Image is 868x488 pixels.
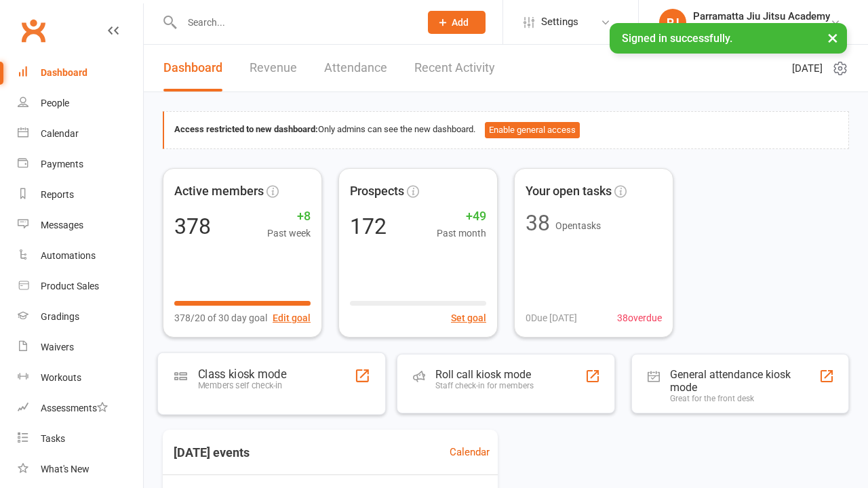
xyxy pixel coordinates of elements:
[437,226,486,241] span: Past month
[18,302,143,332] a: Gradings
[174,122,838,138] div: Only admins can see the new dashboard.
[617,310,662,325] span: 38 overdue
[41,220,83,230] div: Messages
[18,210,143,241] a: Messages
[435,381,534,390] div: Staff check-in for members
[174,310,267,325] span: 378/20 of 30 day goal
[659,9,686,36] div: PJ
[451,310,486,325] button: Set goal
[18,393,143,424] a: Assessments
[526,310,577,325] span: 0 Due [DATE]
[350,216,387,237] div: 172
[435,368,534,381] div: Roll call kiosk mode
[198,367,286,380] div: Class kiosk mode
[41,67,87,78] div: Dashboard
[350,182,404,201] span: Prospects
[18,271,143,302] a: Product Sales
[452,17,469,28] span: Add
[267,226,311,241] span: Past week
[18,149,143,180] a: Payments
[693,22,830,35] div: Parramatta Jiu Jitsu Academy
[18,424,143,454] a: Tasks
[267,207,311,226] span: +8
[18,180,143,210] a: Reports
[18,241,143,271] a: Automations
[526,212,550,234] div: 38
[41,189,74,200] div: Reports
[41,159,83,169] div: Payments
[414,45,495,91] a: Recent Activity
[18,119,143,149] a: Calendar
[198,380,286,390] div: Members self check-in
[324,45,387,91] a: Attendance
[178,13,410,32] input: Search...
[18,332,143,363] a: Waivers
[41,311,79,322] div: Gradings
[18,88,143,119] a: People
[273,310,311,325] button: Edit goal
[18,58,143,88] a: Dashboard
[18,363,143,393] a: Workouts
[437,207,486,226] span: +49
[792,60,823,77] span: [DATE]
[670,394,819,403] div: Great for the front desk
[174,216,211,237] div: 378
[622,32,732,45] span: Signed in successfully.
[450,444,490,460] a: Calendar
[41,372,81,383] div: Workouts
[250,45,297,91] a: Revenue
[41,403,108,413] div: Assessments
[555,220,601,231] span: Open tasks
[41,342,74,352] div: Waivers
[41,250,96,261] div: Automations
[16,14,50,47] a: Clubworx
[485,122,580,138] button: Enable general access
[526,182,612,201] span: Your open tasks
[174,124,318,134] strong: Access restricted to new dashboard:
[428,11,486,34] button: Add
[693,10,830,22] div: Parramatta Jiu Jitsu Academy
[41,128,79,139] div: Calendar
[41,433,65,444] div: Tasks
[18,454,143,485] a: What's New
[163,45,222,91] a: Dashboard
[174,182,264,201] span: Active members
[670,368,819,394] div: General attendance kiosk mode
[821,23,845,52] button: ×
[41,281,99,291] div: Product Sales
[541,7,578,37] span: Settings
[41,464,90,474] div: What's New
[163,441,260,465] h3: [DATE] events
[41,98,69,108] div: People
